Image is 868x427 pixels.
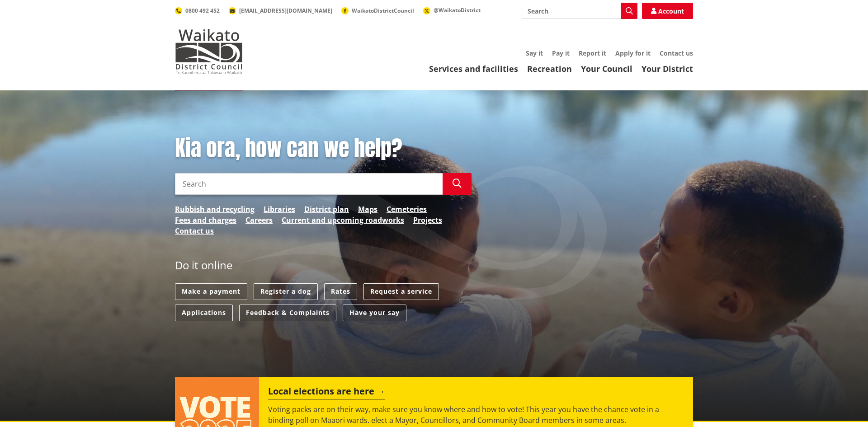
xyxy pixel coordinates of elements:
input: Search input [522,3,637,19]
a: Recreation [527,63,572,74]
input: Search input [175,173,443,195]
a: Careers [245,215,273,225]
a: [EMAIL_ADDRESS][DOMAIN_NAME] [229,7,332,14]
a: Report it [579,49,606,57]
a: Fees and charges [175,215,236,225]
a: Apply for it [615,49,651,57]
a: Your District [642,63,693,74]
a: Contact us [175,225,214,236]
a: Have your say [343,305,406,321]
h1: Kia ora, how can we help? [175,136,472,162]
span: 0800 492 452 [185,7,220,14]
h2: Do it online [175,259,232,275]
a: Request a service [363,283,439,300]
a: Projects [413,215,442,225]
span: [EMAIL_ADDRESS][DOMAIN_NAME] [239,7,332,14]
a: Services and facilities [429,63,518,74]
a: Feedback & Complaints [239,305,336,321]
a: Rubbish and recycling [175,204,255,215]
a: District plan [304,204,349,215]
a: Your Council [581,63,632,74]
a: Register a dog [254,283,318,300]
a: Say it [526,49,543,57]
a: 0800 492 452 [175,7,220,14]
span: WaikatoDistrictCouncil [352,7,414,14]
a: WaikatoDistrictCouncil [341,7,414,14]
a: Current and upcoming roadworks [282,215,404,225]
a: Cemeteries [387,204,427,215]
h2: Local elections are here [268,386,385,399]
a: Make a payment [175,283,247,300]
a: Libraries [264,204,295,215]
a: Contact us [660,49,693,57]
span: @WaikatoDistrict [434,6,481,14]
a: @WaikatoDistrict [423,6,481,14]
a: Applications [175,305,233,321]
a: Pay it [552,49,570,57]
img: Waikato District Council - Te Kaunihera aa Takiwaa o Waikato [175,29,243,74]
p: Voting packs are on their way, make sure you know where and how to vote! This year you have the c... [268,404,684,426]
a: Rates [324,283,357,300]
a: Account [642,3,693,19]
a: Maps [358,204,377,215]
